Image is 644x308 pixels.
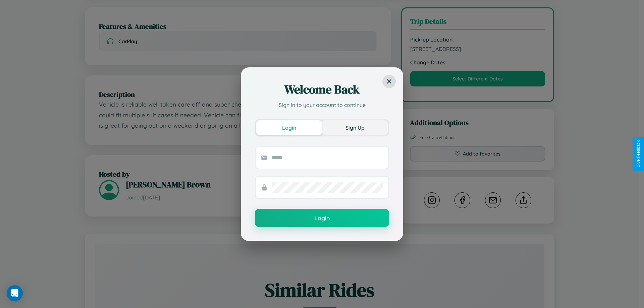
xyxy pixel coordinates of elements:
button: Login [256,120,322,135]
p: Sign in to your account to continue [255,101,389,109]
button: Sign Up [322,120,388,135]
div: Open Intercom Messenger [7,285,23,301]
div: Give Feedback [636,140,641,168]
h2: Welcome Back [255,81,389,98]
button: Login [255,209,389,227]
